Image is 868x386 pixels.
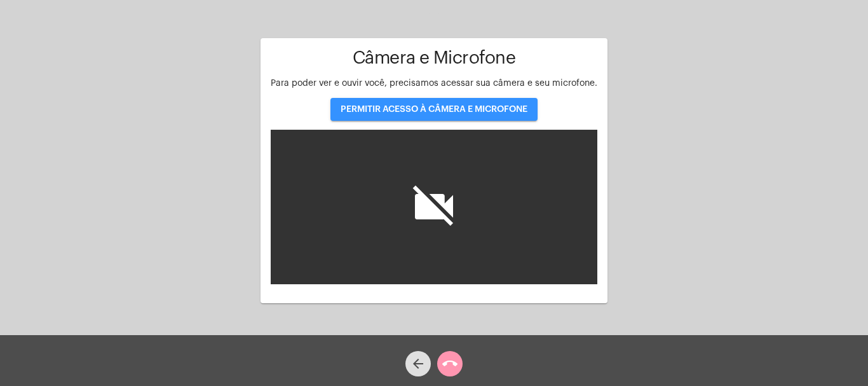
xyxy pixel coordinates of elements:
[442,356,458,371] mat-icon: call_end
[410,356,426,371] mat-icon: arrow_back
[409,181,459,232] i: videocam_off
[341,105,527,114] span: PERMITIR ACESSO À CÂMERA E MICROFONE
[271,79,597,88] span: Para poder ver e ouvir você, precisamos acessar sua câmera e seu microfone.
[330,98,538,121] button: PERMITIR ACESSO À CÂMERA E MICROFONE
[271,48,597,68] h1: Câmera e Microfone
